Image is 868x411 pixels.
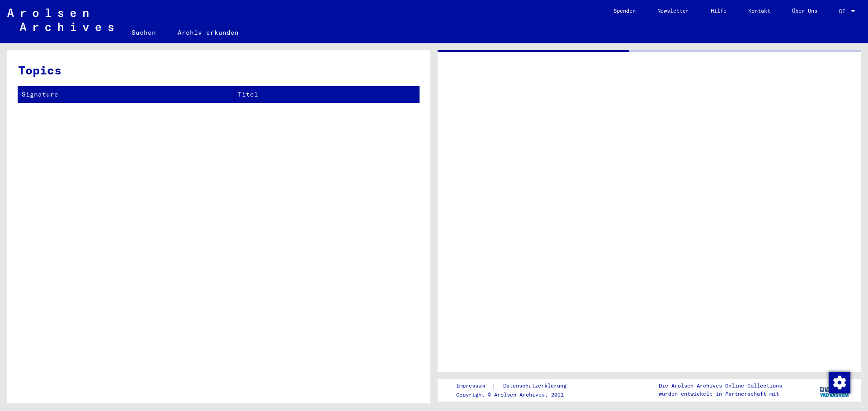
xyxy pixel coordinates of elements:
[659,390,782,398] p: wurden entwickelt in Partnerschaft mit
[456,381,492,391] a: Impressum
[659,382,782,390] p: Die Arolsen Archives Online-Collections
[18,87,234,102] th: Signature
[818,379,852,401] img: yv_logo.png
[839,8,849,14] span: DE
[829,372,850,393] img: Zustimmung ändern
[456,391,577,399] p: Copyright © Arolsen Archives, 2021
[167,22,250,43] a: Archiv erkunden
[7,9,113,31] img: Arolsen_neg.svg
[456,381,577,391] div: |
[234,87,419,102] th: Titel
[18,61,419,79] h3: Topics
[121,22,167,43] a: Suchen
[496,381,577,391] a: Datenschutzerklärung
